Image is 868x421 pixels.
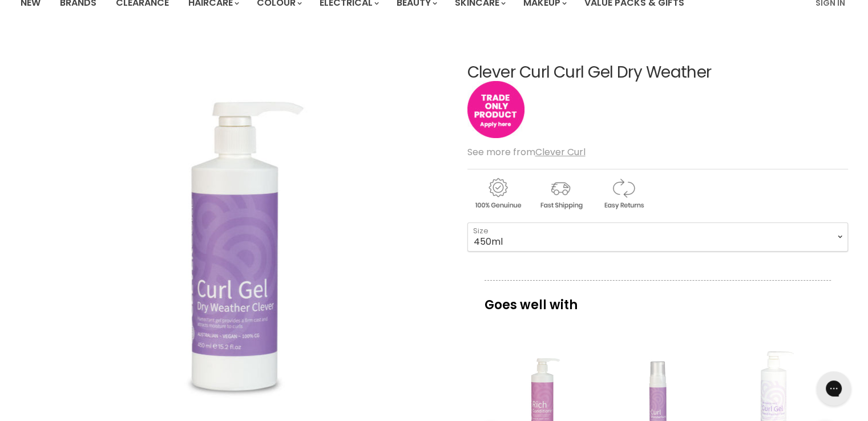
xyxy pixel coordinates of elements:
img: returns.gif [593,176,653,211]
h1: Clever Curl Curl Gel Dry Weather [467,64,848,82]
img: genuine.gif [467,176,528,211]
img: tradeonly_small.jpg [467,81,524,138]
iframe: Gorgias live chat messenger [811,367,857,410]
p: Goes well with [485,280,831,318]
a: Clever Curl [535,145,586,159]
img: shipping.gif [530,176,591,211]
span: See more from [467,145,586,159]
